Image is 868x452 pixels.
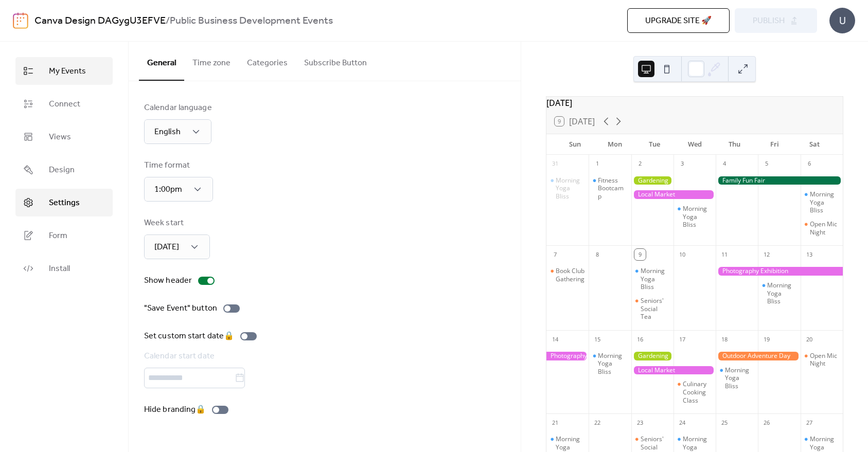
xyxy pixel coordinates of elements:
[595,134,635,155] div: Mon
[144,159,211,172] div: Time format
[794,134,835,155] div: Sat
[683,380,712,404] div: Culinary Cooking Class
[801,352,843,368] div: Open Mic Night
[170,11,333,31] b: Public Business Development Events
[804,334,815,345] div: 20
[556,176,584,201] div: Morning Yoga Bliss
[755,134,795,155] div: Fri
[34,11,166,31] a: Canva Design DAGygU3EFVE
[716,352,801,360] div: Outdoor Adventure Day
[144,275,192,287] div: Show header
[546,267,589,283] div: Book Club Gathering
[49,164,75,176] span: Design
[184,42,239,80] button: Time zone
[589,352,631,376] div: Morning Yoga Bliss
[801,220,843,236] div: Open Mic Night
[154,239,179,255] span: [DATE]
[631,366,716,375] div: Local Market
[550,158,561,170] div: 31
[677,158,688,170] div: 3
[154,182,182,197] span: 1:00pm
[634,249,646,260] div: 9
[645,15,712,27] span: Upgrade site 🚀
[15,222,113,249] a: Form
[49,197,80,209] span: Settings
[13,12,28,29] img: logo
[631,190,716,199] div: Local Market
[725,366,754,390] div: Morning Yoga Bliss
[677,334,688,345] div: 17
[674,205,716,229] div: Morning Yoga Bliss
[761,417,772,428] div: 26
[144,102,212,114] div: Calendar language
[716,176,843,185] div: Family Fun Fair
[804,417,815,428] div: 27
[49,98,80,111] span: Connect
[719,249,730,260] div: 11
[144,217,208,229] div: Week start
[546,97,843,109] div: [DATE]
[15,189,113,216] a: Settings
[296,42,375,80] button: Subscribe Button
[641,267,669,291] div: Morning Yoga Bliss
[677,249,688,260] div: 10
[144,302,217,315] div: "Save Event" button
[758,281,800,305] div: Morning Yoga Bliss
[555,134,595,155] div: Sun
[631,267,674,291] div: Morning Yoga Bliss
[592,158,603,170] div: 1
[716,267,843,276] div: Photography Exhibition
[634,417,646,428] div: 23
[715,134,755,155] div: Thu
[589,176,631,201] div: Fitness Bootcamp
[592,417,603,428] div: 22
[761,158,772,170] div: 5
[716,366,758,390] div: Morning Yoga Bliss
[550,249,561,260] div: 7
[631,297,674,321] div: Seniors' Social Tea
[154,124,181,140] span: English
[631,176,674,185] div: Gardening Workshop
[15,57,113,85] a: My Events
[719,417,730,428] div: 25
[675,134,715,155] div: Wed
[804,158,815,170] div: 6
[592,249,603,260] div: 8
[810,352,839,368] div: Open Mic Night
[829,8,855,33] div: U
[546,352,589,360] div: Photography Exhibition
[15,156,113,184] a: Design
[810,190,839,214] div: Morning Yoga Bliss
[49,230,67,242] span: Form
[677,417,688,428] div: 24
[631,352,674,360] div: Gardening Workshop
[761,334,772,345] div: 19
[683,205,712,229] div: Morning Yoga Bliss
[634,158,646,170] div: 2
[166,11,170,31] b: /
[239,42,296,80] button: Categories
[804,249,815,260] div: 13
[761,249,772,260] div: 12
[15,255,113,282] a: Install
[550,417,561,428] div: 21
[49,65,86,78] span: My Events
[592,334,603,345] div: 15
[598,352,627,376] div: Morning Yoga Bliss
[546,176,589,201] div: Morning Yoga Bliss
[641,297,669,321] div: Seniors' Social Tea
[810,220,839,236] div: Open Mic Night
[634,334,646,345] div: 16
[719,334,730,345] div: 18
[627,8,730,33] button: Upgrade site 🚀
[767,281,796,305] div: Morning Yoga Bliss
[49,263,70,275] span: Install
[674,380,716,404] div: Culinary Cooking Class
[598,176,627,201] div: Fitness Bootcamp
[15,90,113,118] a: Connect
[15,123,113,151] a: Views
[635,134,675,155] div: Tue
[719,158,730,170] div: 4
[139,42,184,81] button: General
[550,334,561,345] div: 14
